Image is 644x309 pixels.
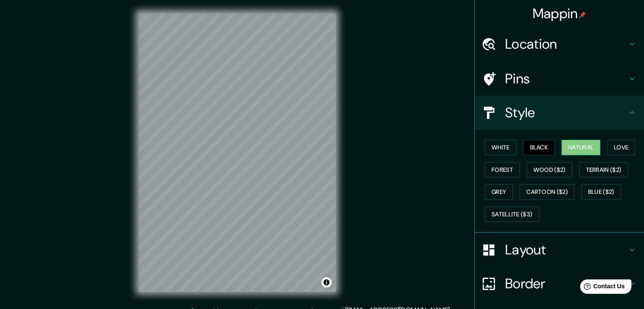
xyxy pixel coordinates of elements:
button: Terrain ($2) [579,162,628,178]
h4: Pins [505,70,627,87]
button: Black [523,140,555,155]
button: Wood ($2) [527,162,572,178]
button: Toggle attribution [321,277,332,287]
button: Satellite ($3) [485,207,539,222]
div: Layout [475,233,644,267]
h4: Border [505,275,627,292]
h4: Layout [505,241,627,258]
button: Love [607,140,635,155]
button: Grey [485,184,513,200]
div: Border [475,267,644,301]
button: Cartoon ($2) [520,184,575,200]
div: Style [475,96,644,130]
h4: Location [505,36,627,52]
button: Blue ($2) [581,184,621,200]
button: Forest [485,162,520,178]
div: Location [475,27,644,61]
button: Natural [561,140,600,155]
h4: Mappin [533,5,586,22]
canvas: Map [139,14,336,292]
div: Pins [475,62,644,96]
iframe: Help widget launcher [569,276,635,300]
img: pin-icon.png [579,11,586,18]
h4: Style [505,104,627,121]
button: White [485,140,517,155]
